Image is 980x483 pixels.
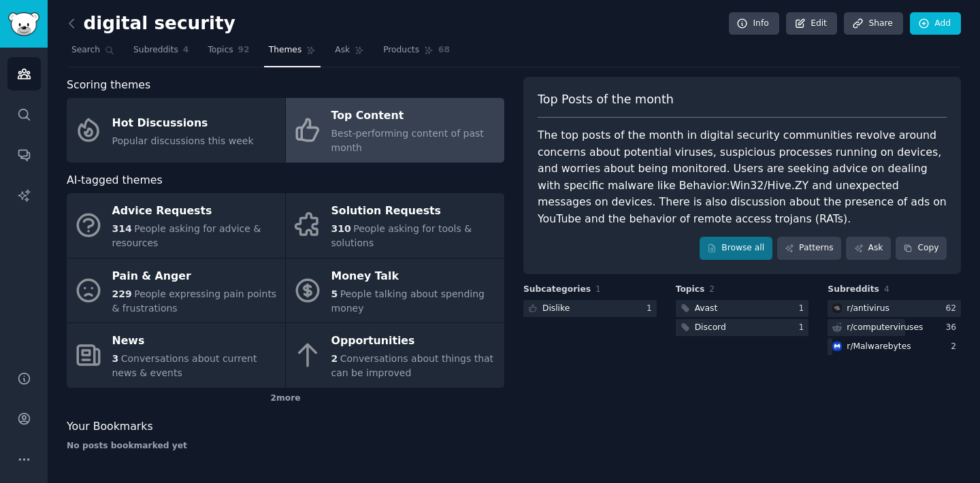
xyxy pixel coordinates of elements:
[331,288,485,314] span: People talking about spending money
[331,128,484,153] span: Best-performing content of past month
[208,44,233,56] span: Topics
[238,44,250,56] span: 92
[828,284,879,296] span: Subreddits
[335,44,350,56] span: Ask
[777,237,841,260] a: Patterns
[264,39,321,67] a: Themes
[67,323,285,388] a: News3Conversations about current news & events
[67,172,163,189] span: AI-tagged themes
[695,303,718,315] div: Avast
[67,259,285,323] a: Pain & Anger229People expressing pain points & frustrations
[331,288,338,299] span: 5
[538,127,947,227] div: The top posts of the month in digital security communities revolve around concerns about potentia...
[112,353,119,364] span: 3
[331,223,351,234] span: 310
[269,44,302,56] span: Themes
[828,300,961,317] a: antivirusr/antivirus62
[67,98,285,163] a: Hot DiscussionsPopular discussions this week
[331,201,497,222] div: Solution Requests
[847,341,911,353] div: r/ Malwarebytes
[112,223,261,248] span: People asking for advice & resources
[67,388,504,410] div: 2 more
[67,193,285,258] a: Advice Requests314People asking for advice & resources
[286,323,504,388] a: Opportunities2Conversations about things that can be improved
[67,13,235,35] h2: digital security
[910,12,961,35] a: Add
[378,39,455,67] a: Products68
[112,223,132,234] span: 314
[847,303,889,315] div: r/ antivirus
[286,259,504,323] a: Money Talk5People talking about spending money
[523,284,591,296] span: Subcategories
[330,39,369,67] a: Ask
[884,284,889,294] span: 4
[828,338,961,355] a: Malwarebytesr/Malwarebytes2
[847,322,923,334] div: r/ computerviruses
[183,44,189,56] span: 4
[112,353,257,378] span: Conversations about current news & events
[951,341,961,353] div: 2
[383,44,419,56] span: Products
[112,201,278,222] div: Advice Requests
[676,300,809,317] a: Avast1
[676,284,705,296] span: Topics
[331,353,494,378] span: Conversations about things that can be improved
[331,353,338,364] span: 2
[729,12,779,35] a: Info
[67,440,504,452] div: No posts bookmarked yet
[542,303,570,315] div: Dislike
[112,135,254,146] span: Popular discussions this week
[799,303,809,315] div: 1
[700,237,772,260] a: Browse all
[676,319,809,336] a: Discord1
[112,331,278,352] div: News
[846,237,891,260] a: Ask
[133,44,178,56] span: Subreddits
[799,322,809,334] div: 1
[945,322,961,334] div: 36
[945,303,961,315] div: 62
[286,98,504,163] a: Top ContentBest-performing content of past month
[331,265,497,287] div: Money Talk
[786,12,837,35] a: Edit
[832,303,842,313] img: antivirus
[331,105,497,127] div: Top Content
[832,342,842,351] img: Malwarebytes
[203,39,254,67] a: Topics92
[647,303,657,315] div: 1
[538,91,674,108] span: Top Posts of the month
[112,265,278,287] div: Pain & Anger
[844,12,902,35] a: Share
[67,39,119,67] a: Search
[709,284,715,294] span: 2
[331,331,497,352] div: Opportunities
[523,300,657,317] a: Dislike1
[112,288,277,314] span: People expressing pain points & frustrations
[112,112,254,134] div: Hot Discussions
[828,319,961,336] a: r/computerviruses36
[67,418,153,435] span: Your Bookmarks
[331,223,472,248] span: People asking for tools & solutions
[438,44,450,56] span: 68
[129,39,193,67] a: Subreddits4
[695,322,726,334] div: Discord
[112,288,132,299] span: 229
[595,284,601,294] span: 1
[67,77,150,94] span: Scoring themes
[896,237,947,260] button: Copy
[286,193,504,258] a: Solution Requests310People asking for tools & solutions
[71,44,100,56] span: Search
[8,12,39,36] img: GummySearch logo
